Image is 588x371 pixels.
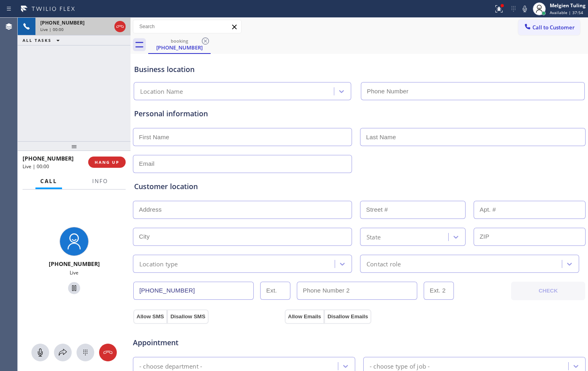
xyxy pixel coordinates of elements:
[133,20,241,33] input: Search
[54,344,72,361] button: Open directory
[361,82,585,100] input: Phone Number
[149,38,210,44] div: booking
[149,36,210,53] div: (971) 354-4554
[285,309,324,324] button: Allow Emails
[40,177,57,185] span: Call
[87,173,113,189] button: Info
[474,228,586,246] input: ZIP
[133,228,352,246] input: City
[31,344,49,361] button: Mute
[140,87,183,96] div: Location Name
[133,155,352,173] input: Email
[366,232,381,241] div: State
[149,44,210,51] div: [PHONE_NUMBER]
[297,282,417,300] input: Phone Number 2
[99,344,117,361] button: Hang up
[139,361,202,371] div: - choose department -
[260,282,290,300] input: Ext.
[518,20,580,35] button: Call to Customer
[519,3,530,14] button: Mute
[70,269,79,276] span: Live
[23,155,74,162] span: [PHONE_NUMBER]
[134,181,584,192] div: Customer location
[360,201,466,219] input: Street #
[424,282,454,300] input: Ext. 2
[114,21,126,32] button: Hang up
[133,337,283,348] span: Appointment
[370,361,430,371] div: - choose type of job -
[133,128,352,146] input: First Name
[474,201,586,219] input: Apt. #
[133,309,167,324] button: Allow SMS
[550,2,586,9] div: Melgien Tuling
[511,282,585,300] button: CHECK
[139,259,178,268] div: Location type
[95,159,119,165] span: HANG UP
[49,260,100,268] span: [PHONE_NUMBER]
[134,64,584,75] div: Business location
[40,27,64,32] span: Live | 00:00
[92,177,108,185] span: Info
[88,157,126,168] button: HANG UP
[134,108,584,119] div: Personal information
[68,282,80,294] button: Hold Customer
[366,259,401,268] div: Contact role
[360,128,586,146] input: Last Name
[133,282,254,300] input: Phone Number
[40,19,85,26] span: [PHONE_NUMBER]
[18,35,68,45] button: ALL TASKS
[133,201,352,219] input: Address
[550,10,583,15] span: Available | 37:54
[532,24,575,31] span: Call to Customer
[23,37,52,43] span: ALL TASKS
[324,309,371,324] button: Disallow Emails
[77,344,94,361] button: Open dialpad
[23,163,49,170] span: Live | 00:00
[167,309,209,324] button: Disallow SMS
[35,173,62,189] button: Call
